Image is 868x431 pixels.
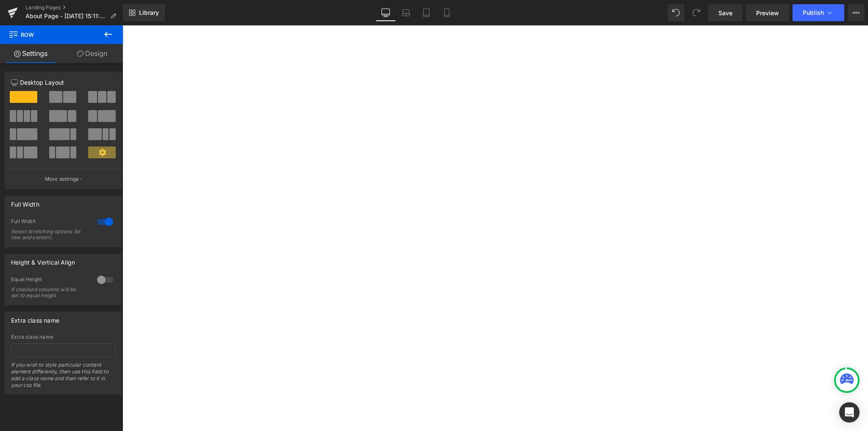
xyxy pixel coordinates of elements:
[11,334,115,340] div: Extra class name
[376,4,396,21] a: Desktop
[8,25,93,44] span: Row
[11,287,87,298] div: If checked columns will be set to equal height.
[437,4,457,21] a: Mobile
[11,312,59,324] div: Extra class name
[416,4,437,21] a: Tablet
[139,9,159,17] span: Library
[122,25,868,431] iframe: To enrich screen reader interactions, please activate Accessibility in Grammarly extension settings
[11,362,115,394] div: If you wish to style particular content element differently, then use this field to add a class n...
[803,9,824,16] span: Publish
[839,402,860,423] div: Open Intercom Messenger
[396,4,416,21] a: Laptop
[11,78,115,87] p: Desktop Layout
[756,8,779,17] span: Preview
[25,4,123,11] a: Landing Pages
[25,13,107,19] span: About Page - [DATE] 15:11:29
[793,4,844,21] button: Publish
[61,44,123,63] a: Design
[848,4,865,21] button: More
[668,4,684,21] button: Undo
[45,175,79,183] p: More settings
[11,254,75,266] div: Height & Vertical Align
[5,169,121,189] button: More settings
[11,196,39,208] div: Full Width
[746,4,789,21] a: Preview
[11,229,87,240] div: Select stretching options for row and content.
[11,218,89,227] div: Full Width
[718,8,732,17] span: Save
[123,4,165,21] a: New Library
[11,276,89,285] div: Equal Height
[688,4,705,21] button: Redo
